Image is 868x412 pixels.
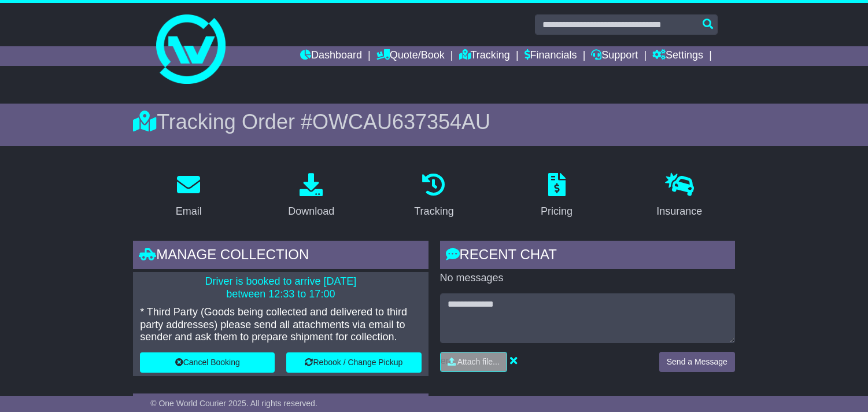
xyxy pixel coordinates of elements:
[312,110,490,134] span: OWCAU637354AU
[591,46,638,66] a: Support
[656,204,702,219] div: Insurance
[649,169,710,223] a: Insurance
[376,46,445,66] a: Quote/Book
[133,241,428,272] div: Manage collection
[140,352,275,373] button: Cancel Booking
[140,306,421,344] p: * Third Party (Goods being collected and delivered to third party addresses) please send all atta...
[652,46,703,66] a: Settings
[541,204,572,219] div: Pricing
[414,204,453,219] div: Tracking
[533,169,580,223] a: Pricing
[133,109,735,134] div: Tracking Order #
[168,169,209,223] a: Email
[288,204,334,219] div: Download
[150,399,317,408] span: © One World Courier 2025. All rights reserved.
[407,169,461,223] a: Tracking
[176,204,202,219] div: Email
[300,46,362,66] a: Dashboard
[140,275,421,300] p: Driver is booked to arrive [DATE] between 12:33 to 17:00
[440,272,735,285] p: No messages
[459,46,510,66] a: Tracking
[440,241,735,272] div: RECENT CHAT
[280,169,342,223] a: Download
[286,352,421,373] button: Rebook / Change Pickup
[659,352,735,372] button: Send a Message
[525,46,577,66] a: Financials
